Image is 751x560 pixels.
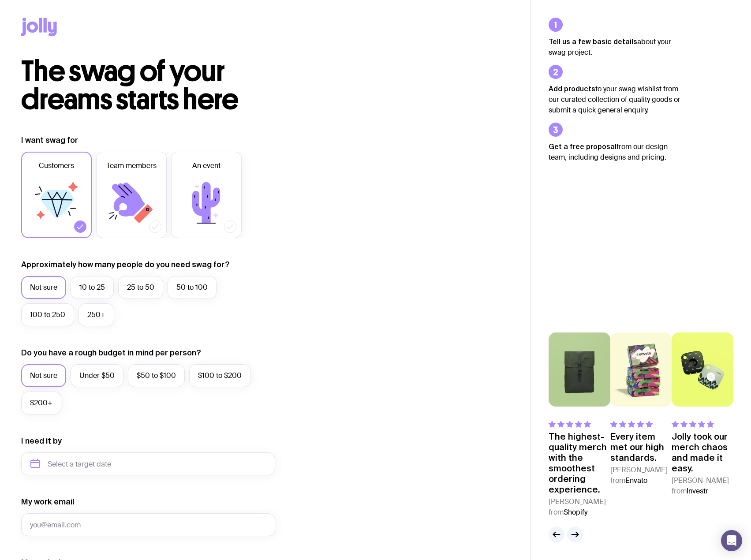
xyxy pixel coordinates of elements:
[21,135,78,146] label: I want swag for
[21,276,66,299] label: Not sure
[21,436,62,446] label: I need it by
[549,497,610,518] cite: [PERSON_NAME] from
[21,54,239,117] span: The swag of your dreams starts here
[549,85,595,93] strong: Add products
[549,37,637,45] strong: Tell us a few basic details
[21,303,74,326] label: 100 to 250
[21,497,74,507] label: My work email
[106,161,157,171] span: Team members
[549,83,681,116] p: to your swag wishlist from our curated collection of quality goods or submit a quick general enqu...
[564,508,587,517] span: Shopify
[549,142,616,150] strong: Get a free proposal
[21,347,201,358] label: Do you have a rough budget in mind per person?
[168,276,217,299] label: 50 to 100
[21,259,230,270] label: Approximately how many people do you need swag for?
[625,476,647,485] span: Envato
[71,276,114,299] label: 10 to 25
[610,431,672,463] p: Every item met our high standards.
[687,486,708,496] span: Investr
[128,364,185,387] label: $50 to $100
[549,431,610,495] p: The highest-quality merch with the smoothest ordering experience.
[672,431,733,474] p: Jolly took our merch chaos and made it easy.
[78,303,114,326] label: 250+
[610,465,672,486] cite: [PERSON_NAME] from
[21,392,61,414] label: $200+
[118,276,163,299] label: 25 to 50
[672,475,733,497] cite: [PERSON_NAME] from
[549,141,681,163] p: from our design team, including designs and pricing.
[21,364,66,387] label: Not sure
[549,36,681,58] p: about your swag project.
[192,161,220,171] span: An event
[189,364,250,387] label: $100 to $200
[39,161,74,171] span: Customers
[21,513,275,536] input: you@email.com
[71,364,123,387] label: Under $50
[721,530,742,551] div: Open Intercom Messenger
[21,452,275,475] input: Select a target date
